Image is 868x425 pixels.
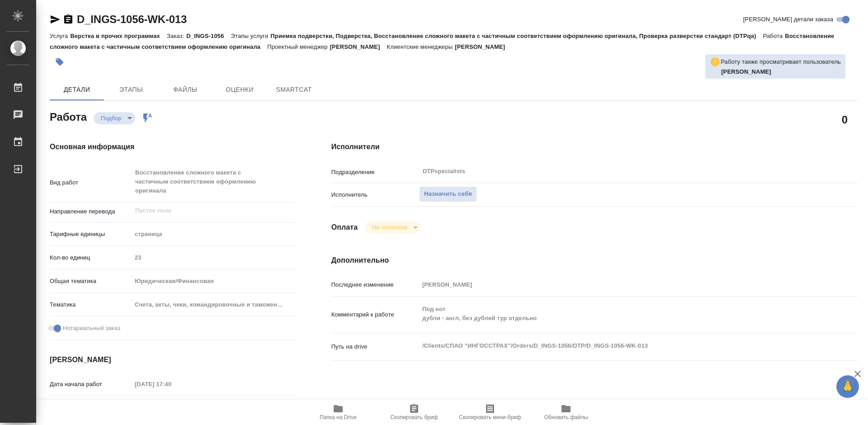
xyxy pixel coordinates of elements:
button: Папка на Drive [300,400,376,425]
p: Вид работ [50,178,132,187]
h4: Исполнители [331,142,858,152]
button: Скопировать мини-бриф [452,400,528,425]
input: Пустое поле [132,251,295,264]
span: Скопировать мини-бриф [459,414,521,420]
div: Счета, акты, чеки, командировочные и таможенные документы [132,297,295,312]
div: Подбор [365,221,420,233]
a: D_INGS-1056-WK-013 [77,13,187,25]
p: [PERSON_NAME] [330,43,387,50]
h2: 0 [842,112,848,127]
span: Файлы [164,84,207,95]
p: Комментарий к работе [331,310,419,319]
p: Этапы услуги [231,33,271,39]
p: Верстка в прочих программах [70,33,167,39]
input: Пустое поле [134,205,274,216]
p: [PERSON_NAME] [455,43,512,50]
span: Нотариальный заказ [63,324,120,333]
p: Дата начала работ [50,380,132,389]
p: Последнее изменение [331,280,419,289]
button: Скопировать ссылку для ЯМессенджера [50,14,61,25]
button: Обновить файлы [528,400,604,425]
h4: Основная информация [50,142,295,152]
p: Исполнитель [331,190,419,199]
p: Проектный менеджер [267,43,330,50]
span: Этапы [109,84,153,95]
h4: [PERSON_NAME] [50,354,295,365]
p: Направление перевода [50,207,132,216]
button: Не оплачена [369,223,410,231]
p: Кол-во единиц [50,253,132,262]
span: 🙏 [840,377,855,396]
span: [PERSON_NAME] детали заказа [743,15,833,24]
p: Матвеева Мария [721,67,841,76]
b: [PERSON_NAME] [721,68,771,75]
button: Добавить тэг [50,52,70,72]
textarea: Под нот дубли - англ, без дублей тур отдельно [419,302,814,326]
span: Обновить файлы [544,414,588,420]
p: Заказ: [167,33,186,39]
button: Скопировать ссылку [63,14,74,25]
p: Общая тематика [50,277,132,286]
input: Пустое поле [132,378,211,391]
p: Работу также просматривает пользователь [721,57,841,66]
div: страница [132,227,295,242]
button: Скопировать бриф [376,400,452,425]
h4: Дополнительно [331,255,858,266]
p: Услуга [50,33,70,39]
span: Папка на Drive [320,414,357,420]
span: Детали [55,84,99,95]
p: Тарифные единицы [50,230,132,239]
button: 🙏 [836,375,859,398]
p: Работа [763,33,785,39]
textarea: /Clients/СПАО "ИНГОССТРАХ"/Orders/D_INGS-1056/DTP/D_INGS-1056-WK-013 [419,338,814,354]
button: Подбор [98,114,124,122]
h4: Оплата [331,222,358,233]
div: Юридическая/Финансовая [132,274,295,289]
div: Подбор [94,112,135,124]
p: Клиентские менеджеры [387,43,455,50]
p: Подразделение [331,168,419,177]
span: SmartCat [272,84,316,95]
p: D_INGS-1056 [186,33,231,39]
span: Оценки [218,84,261,95]
p: Тематика [50,300,132,309]
h2: Работа [50,108,87,124]
p: Путь на drive [331,342,419,351]
button: Назначить себя [419,186,477,202]
input: Пустое поле [419,278,814,291]
span: Скопировать бриф [390,414,438,420]
span: Назначить себя [424,189,472,199]
p: Приемка подверстки, Подверстка, Восстановление сложного макета с частичным соответствием оформлен... [270,33,763,39]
